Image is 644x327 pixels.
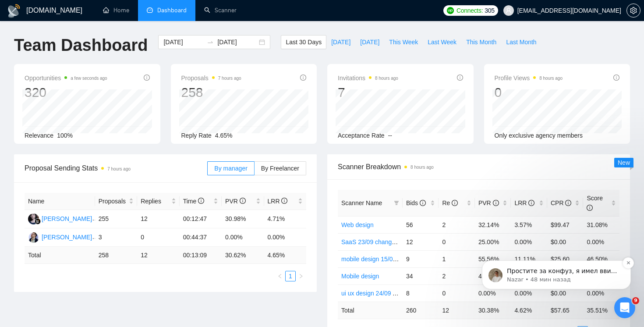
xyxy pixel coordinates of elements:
[222,210,264,228] td: 30.98%
[42,214,92,224] div: [PERSON_NAME]
[331,37,350,47] span: [DATE]
[439,267,475,284] td: 2
[613,75,619,81] span: info-circle
[144,75,150,81] span: info-circle
[614,297,635,318] iframe: Intercom live chat
[103,7,129,14] a: homeHome
[466,37,496,47] span: This Month
[207,39,214,46] span: to
[181,73,241,83] span: Proposals
[456,6,483,15] span: Connects:
[214,165,247,172] span: By manager
[7,4,21,18] img: logo
[225,198,246,205] span: PVR
[583,302,619,319] td: 35.51 %
[28,232,39,243] img: YH
[618,159,630,166] span: New
[286,37,322,47] span: Last 30 Days
[147,7,153,13] span: dashboard
[389,37,418,47] span: This Week
[360,37,379,47] span: [DATE]
[403,267,439,284] td: 34
[181,132,212,139] span: Reply Rate
[511,302,547,319] td: 4.62 %
[506,7,512,14] span: user
[38,71,151,78] p: Message from Nazar, sent 48 мин назад
[207,39,214,46] span: swap-right
[25,247,95,264] td: Total
[495,73,563,83] span: Profile Views
[180,210,222,228] td: 00:12:47
[95,247,137,264] td: 258
[423,35,461,49] button: Last Week
[394,200,399,206] span: filter
[338,132,385,139] span: Acceptance Rate
[506,37,536,47] span: Last Month
[137,193,179,210] th: Replies
[240,198,246,204] span: info-circle
[215,132,233,139] span: 4.65%
[204,7,237,14] a: searchScanner
[403,233,439,250] td: 12
[439,216,475,233] td: 2
[626,7,640,14] a: setting
[375,76,398,81] time: 8 hours ago
[547,302,584,319] td: $ 57.65
[20,63,34,77] img: Profile image for Nazar
[338,84,398,101] div: 7
[338,73,398,83] span: Invitations
[475,302,511,319] td: 30.38 %
[222,228,264,247] td: 0.00%
[181,84,241,101] div: 258
[627,7,640,14] span: setting
[217,37,257,47] input: End date
[261,165,299,172] span: By Freelancer
[447,7,454,14] img: upwork-logo.png
[539,76,563,81] time: 8 hours ago
[528,200,534,206] span: info-circle
[587,205,593,211] span: info-circle
[587,195,603,211] span: Score
[277,274,283,279] span: left
[493,200,499,206] span: info-circle
[452,200,458,206] span: info-circle
[13,55,162,84] div: message notification from Nazar, 48 мин назад. Простите за конфуз, я имел ввиду как раз таки "бид"😊
[439,302,475,319] td: 12
[275,271,285,281] li: Previous Page
[457,75,463,81] span: info-circle
[137,247,179,264] td: 12
[355,35,384,49] button: [DATE]
[388,132,392,139] span: --
[95,228,137,247] td: 3
[403,302,439,319] td: 260
[38,62,150,78] span: Простите за конфуз, я имел ввиду как раз таки "бид"😊
[141,196,169,206] span: Replies
[439,250,475,267] td: 1
[338,161,619,172] span: Scanner Breakdown
[198,198,204,204] span: info-circle
[28,215,92,222] a: RS[PERSON_NAME]
[268,198,288,205] span: LRR
[28,213,39,224] img: RS
[25,84,107,101] div: 320
[14,35,148,56] h1: Team Dashboard
[551,199,571,206] span: CPR
[281,198,287,204] span: info-circle
[478,199,499,206] span: PVR
[264,228,307,247] td: 0.00%
[154,52,165,64] button: Dismiss notification
[180,247,222,264] td: 00:13:09
[341,256,474,263] a: mobile design 15/09 cover letter another first part
[403,250,439,267] td: 9
[35,218,41,224] img: gigradar-bm.png
[420,200,426,206] span: info-circle
[285,271,296,281] li: 1
[403,216,439,233] td: 56
[439,233,475,250] td: 0
[341,221,374,228] a: Web design
[25,73,107,83] span: Opportunities
[632,297,639,304] span: 9
[461,35,501,49] button: This Month
[326,35,355,49] button: [DATE]
[42,232,92,242] div: [PERSON_NAME]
